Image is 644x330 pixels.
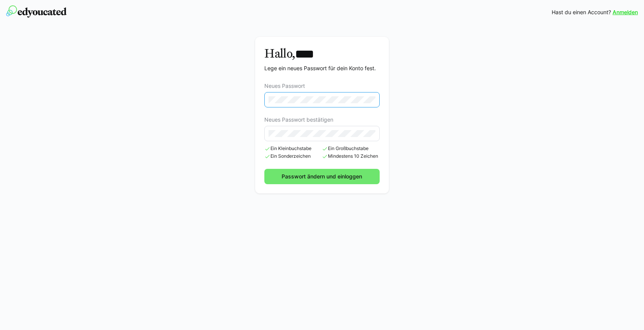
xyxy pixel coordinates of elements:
img: edyoucated [6,5,67,18]
h3: Hallo, [264,46,376,61]
span: Mindestens 10 Zeichen [322,153,379,160]
span: Passwort ändern und einloggen [280,173,363,180]
a: Anmelden [613,8,638,16]
button: Passwort ändern und einloggen [264,169,379,184]
span: Hast du einen Account? [552,8,611,16]
p: Lege ein neues Passwort für dein Konto fest. [264,64,376,72]
span: Ein Sonderzeichen [264,153,322,160]
span: Ein Kleinbuchstabe [264,146,322,152]
span: Ein Großbuchstabe [322,146,379,152]
span: Neues Passwort bestätigen [264,117,333,123]
span: Neues Passwort [264,83,305,89]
